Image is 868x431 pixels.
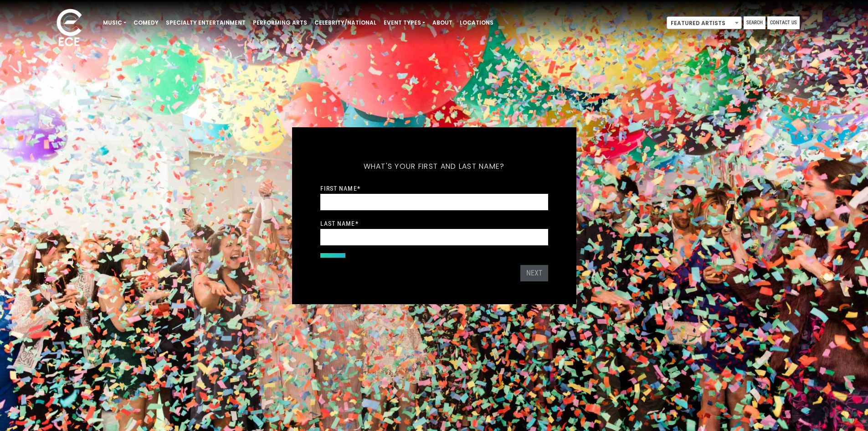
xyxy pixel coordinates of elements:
[249,15,311,31] a: Performing Arts
[320,150,548,183] h5: What's your first and last name?
[311,15,380,31] a: Celebrity/National
[667,16,742,29] span: Featured Artists
[429,15,456,31] a: About
[744,16,765,29] a: Search
[767,16,800,29] a: Contact Us
[320,184,360,192] label: First Name
[380,15,429,31] a: Event Types
[162,15,249,31] a: Specialty Entertainment
[667,17,741,30] span: Featured Artists
[130,15,162,31] a: Comedy
[46,6,92,51] img: ece_new_logo_whitev2-1.png
[320,219,359,228] label: Last Name
[99,15,130,31] a: Music
[456,15,497,31] a: Locations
